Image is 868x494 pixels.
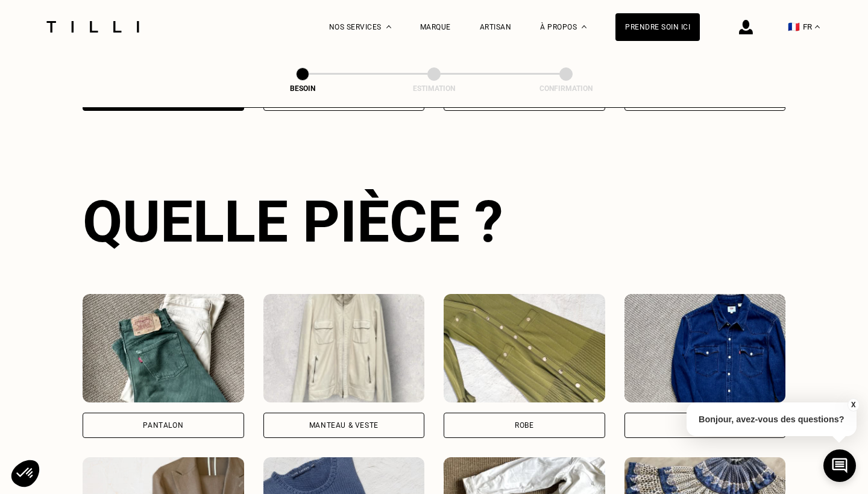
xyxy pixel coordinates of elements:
a: Artisan [480,23,512,31]
button: X [847,398,859,411]
div: Besoin [242,84,363,93]
img: menu déroulant [815,25,820,28]
span: 🇫🇷 [788,21,800,33]
img: Menu déroulant à propos [582,25,587,28]
a: Marque [420,23,451,31]
div: Estimation [374,84,494,93]
img: Menu déroulant [386,25,391,28]
p: Bonjour, avez-vous des questions? [687,402,857,436]
img: Tilli retouche votre Haut [624,294,786,402]
img: icône connexion [739,20,753,34]
div: Quelle pièce ? [83,188,785,255]
img: Logo du service de couturière Tilli [42,21,143,33]
div: Pantalon [143,422,183,429]
img: Tilli retouche votre Pantalon [83,294,244,402]
img: Tilli retouche votre Manteau & Veste [263,294,425,402]
div: Robe [515,422,533,429]
div: Confirmation [506,84,626,93]
a: Prendre soin ici [615,13,700,41]
div: Manteau & Veste [309,422,379,429]
img: Tilli retouche votre Robe [444,294,605,402]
